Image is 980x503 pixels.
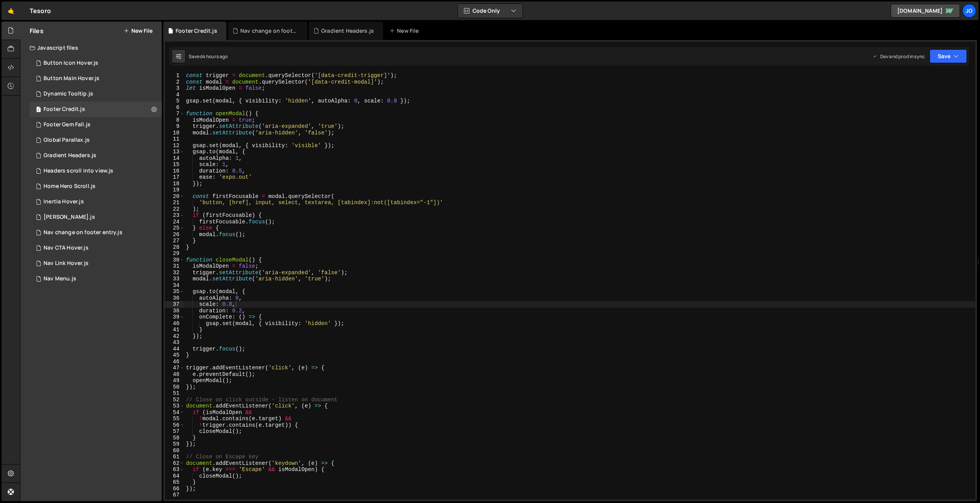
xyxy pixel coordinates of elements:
span: 1 [36,107,41,113]
button: New File [124,28,152,34]
div: New File [389,27,422,35]
div: Footer Credit.js [44,106,85,113]
div: 17308/48449.js [30,55,162,71]
div: 19 [165,187,184,193]
div: 40 [165,320,184,327]
div: Dynamic Tooltip.js [44,91,93,97]
div: 43 [165,339,184,346]
div: 10 [165,130,184,136]
div: 18 [165,181,184,187]
div: 17308/48464.js [30,225,162,240]
div: 4 hours ago [203,53,228,60]
div: 17308/48184.js [30,271,162,287]
div: 63 [165,466,184,473]
div: 28 [165,244,184,251]
div: 16 [165,168,184,174]
div: 12 [165,143,184,149]
div: Home Hero Scroll.js [44,183,95,190]
div: 3 [165,85,184,92]
div: 17308/48441.js [30,163,162,179]
div: 17308/48392.js [30,210,162,225]
div: 33 [165,276,184,282]
div: 53 [165,403,184,409]
div: 6 [165,104,184,111]
div: 50 [165,384,184,391]
div: Headers scroll into view.js [44,168,113,174]
div: 13 [165,149,184,155]
div: 4 [165,92,184,98]
div: 59 [165,441,184,448]
div: 7 [165,111,184,117]
div: Footer Gem Fall.js [44,121,90,128]
div: 57 [165,428,184,435]
div: 41 [165,327,184,333]
div: 47 [165,365,184,371]
div: Nav change on footer entry.js [240,27,298,35]
div: 2 [165,79,184,86]
div: 17308/48367.js [30,148,162,163]
div: 22 [165,206,184,213]
div: 17308/48212.js [30,179,162,194]
div: 48 [165,371,184,378]
a: Jo [962,4,976,18]
div: 42 [165,333,184,340]
div: 61 [165,454,184,460]
div: 17308/48103.js [30,256,162,271]
div: 49 [165,377,184,384]
div: 15 [165,161,184,168]
div: 1 [165,72,184,79]
div: Gradient Headers.js [321,27,374,35]
div: 17308/48125.js [30,240,162,256]
div: 55 [165,416,184,422]
div: 52 [165,397,184,403]
div: Nav Menu.js [44,275,76,282]
div: 34 [165,282,184,289]
div: 45 [165,352,184,359]
div: Nav Link Hover.js [44,260,89,267]
div: 37 [165,301,184,308]
a: [DOMAIN_NAME] [891,4,960,18]
div: Button Icon Hover.js [44,60,98,67]
div: 29 [165,250,184,257]
div: 17308/48433.js [30,194,162,210]
div: 17308/48450.js [30,117,162,132]
div: 31 [165,263,184,270]
div: 27 [165,238,184,244]
div: Nav change on footer entry.js [44,229,122,236]
div: 54 [165,409,184,416]
div: 56 [165,422,184,429]
div: 62 [165,460,184,467]
div: 17 [165,174,184,181]
div: 64 [165,473,184,480]
div: 17308/48388.js [30,132,162,148]
div: 44 [165,346,184,352]
div: 17308/48422.js [30,86,162,102]
div: 8 [165,117,184,124]
div: 21 [165,200,184,206]
div: 35 [165,288,184,295]
div: 11 [165,136,184,143]
div: 32 [165,270,184,276]
div: 14 [165,155,184,162]
div: 26 [165,231,184,238]
div: 66 [165,486,184,492]
div: 25 [165,225,184,231]
div: Tesoro [30,6,51,15]
button: Save [930,49,967,63]
div: 58 [165,435,184,441]
div: 5 [165,98,184,104]
div: 65 [165,479,184,486]
div: 46 [165,359,184,365]
div: Javascript files [20,40,162,55]
button: Code Only [458,4,523,18]
div: 30 [165,257,184,263]
div: 24 [165,219,184,225]
div: 60 [165,448,184,454]
div: Global Parallax.js [44,137,90,144]
div: 67 [165,492,184,498]
div: Dev and prod in sync [873,53,925,60]
div: [PERSON_NAME].js [44,214,95,221]
div: 23 [165,212,184,219]
div: 17308/48488.js [30,102,162,117]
